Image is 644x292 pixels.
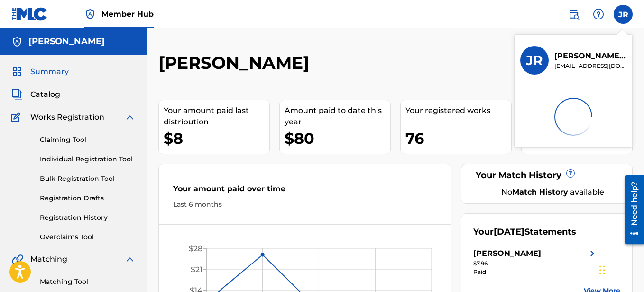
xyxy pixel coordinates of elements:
a: Registration Drafts [40,193,136,203]
div: Your amount paid over time [173,183,437,199]
iframe: Resource Center [617,170,644,249]
img: Works Registration [11,112,24,123]
div: Amount paid to date this year [285,105,390,128]
h3: JR [526,52,543,69]
img: search [568,9,580,20]
span: JR [618,9,628,20]
img: Top Rightsholder [84,9,96,20]
span: ? [567,170,574,177]
h2: [PERSON_NAME] [158,52,314,74]
p: Jeffrey Robinson [554,50,626,62]
tspan: $28 [189,244,202,253]
div: Last 6 months [173,199,437,209]
div: $7.96 [473,259,598,268]
img: Summary [11,66,23,77]
div: Paid [473,268,598,276]
p: monkbrewed@yahoo.com [554,62,626,70]
div: Help [589,5,608,24]
span: [DATE] [494,226,524,237]
img: preloader [554,98,592,136]
img: expand [124,254,136,265]
img: help [593,9,604,20]
img: Catalog [11,89,23,100]
div: Your Statements [473,226,576,238]
span: Catalog [30,89,60,100]
strong: Match History [512,188,568,197]
a: Individual Registration Tool [40,154,136,164]
div: 76 [405,128,511,149]
iframe: Chat Widget [597,246,644,292]
div: $8 [164,128,269,149]
a: SummarySummary [11,66,69,77]
div: Your registered works [405,105,511,116]
div: User Menu [614,5,633,24]
a: Claiming Tool [40,135,136,145]
a: Bulk Registration Tool [40,174,136,184]
span: Summary [30,66,69,77]
h5: JEFFREY ROBINSON [28,36,105,47]
img: MLC Logo [11,7,48,21]
img: Matching [11,254,23,265]
a: [PERSON_NAME]right chevron icon$7.96Paid [473,248,598,276]
tspan: $21 [191,265,202,274]
div: Your Match History [473,169,621,182]
a: Public Search [564,5,583,24]
span: Matching [30,254,67,265]
div: No available [485,187,621,198]
a: Registration History [40,213,136,223]
span: Works Registration [30,112,104,123]
img: right chevron icon [587,248,598,259]
a: Overclaims Tool [40,232,136,242]
img: Accounts [11,36,23,47]
div: [PERSON_NAME] [473,248,541,259]
a: Matching Tool [40,277,136,287]
div: $80 [285,128,390,149]
a: CatalogCatalog [11,89,60,100]
div: Drag [599,256,605,284]
img: expand [124,112,136,123]
div: Your amount paid last distribution [164,105,269,128]
span: Member Hub [101,9,154,19]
